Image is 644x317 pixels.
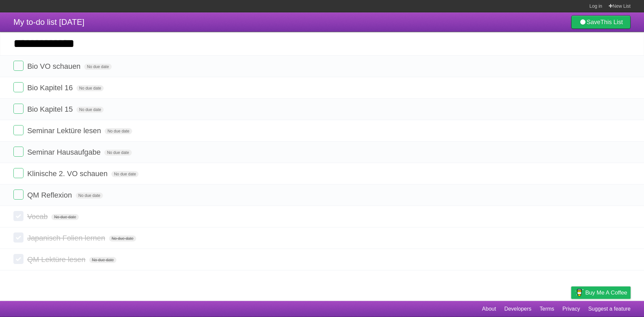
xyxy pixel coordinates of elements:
[111,171,139,177] span: No due date
[13,190,23,200] label: Done
[104,150,131,156] span: No due date
[585,287,627,299] span: Buy me a coffee
[13,168,23,178] label: Done
[76,85,104,91] span: No due date
[13,211,23,221] label: Done
[84,64,111,70] span: No due date
[13,125,23,135] label: Done
[76,193,103,199] span: No due date
[27,84,74,92] span: Bio Kapitel 16
[13,254,23,264] label: Done
[89,257,116,263] span: No due date
[27,62,82,70] span: Bio VO schauen
[540,303,554,315] a: Terms
[13,232,23,243] label: Done
[27,212,49,221] span: Vocab
[105,128,132,134] span: No due date
[27,234,107,242] span: Japanisch Folien lernen
[13,17,85,27] span: My to-do list [DATE]
[571,15,631,29] a: SaveThis List
[109,235,136,242] span: No due date
[27,169,109,178] span: Klinische 2. VO schauen
[13,147,23,157] label: Done
[13,82,23,92] label: Done
[600,19,623,25] b: This List
[51,214,78,220] span: No due date
[27,148,102,156] span: Seminar Hausaufgabe
[27,191,73,199] span: QM Reflexion
[27,126,103,135] span: Seminar Lektüre lesen
[482,303,496,315] a: About
[13,61,23,71] label: Done
[562,303,580,315] a: Privacy
[27,255,87,264] span: QM Lektüre lesen
[575,287,584,298] img: Buy me a coffee
[504,303,531,315] a: Developers
[588,303,631,315] a: Suggest a feature
[13,104,23,114] label: Done
[571,286,631,299] a: Buy me a coffee
[76,107,104,113] span: No due date
[27,105,74,113] span: Bio Kapitel 15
